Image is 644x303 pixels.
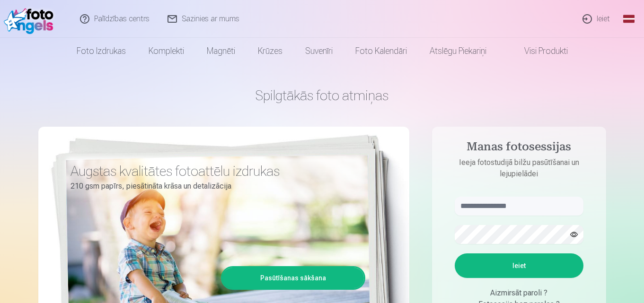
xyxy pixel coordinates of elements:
h3: Augstas kvalitātes fotoattēlu izdrukas [71,163,358,180]
a: Krūzes [247,38,294,64]
div: Aizmirsāt paroli ? [455,287,583,299]
a: Foto kalendāri [344,38,418,64]
a: Foto izdrukas [65,38,137,64]
a: Atslēgu piekariņi [418,38,498,64]
img: /fa1 [4,4,58,34]
a: Pasūtīšanas sākšana [222,268,364,288]
button: Ieiet [455,253,583,278]
p: Ieeja fotostudijā bilžu pasūtīšanai un lejupielādei [445,157,593,180]
h4: Manas fotosessijas [445,140,593,157]
a: Visi produkti [498,38,579,64]
a: Komplekti [137,38,195,64]
a: Suvenīri [294,38,344,64]
p: 210 gsm papīrs, piesātināta krāsa un detalizācija [71,180,358,193]
h1: Spilgtākās foto atmiņas [38,87,606,104]
a: Magnēti [195,38,247,64]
